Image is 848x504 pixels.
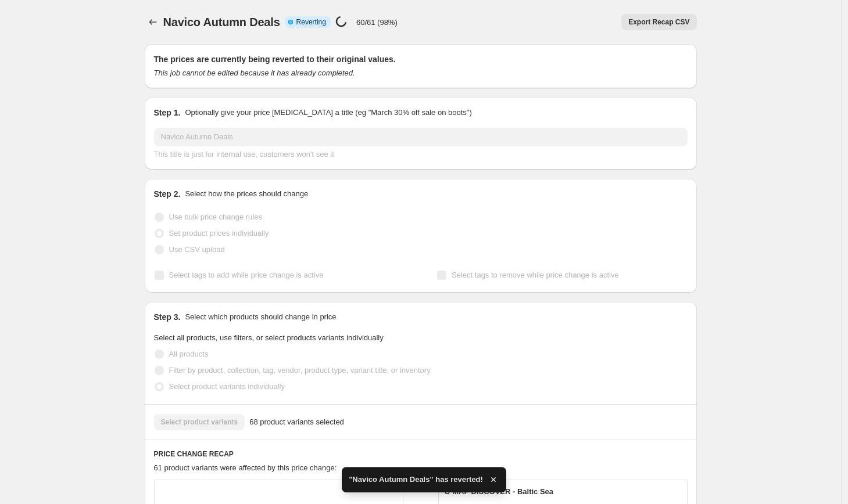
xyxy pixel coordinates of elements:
[169,213,262,221] span: Use bulk price change rules
[169,229,269,237] span: Set product prices individually
[169,350,209,358] span: All products
[169,271,324,279] span: Select tags to add while price change is active
[154,150,334,159] span: This title is just for internal use, customers won't see it
[154,128,688,146] input: 30% off holiday sale
[169,382,285,391] span: Select product variants individually
[154,107,181,118] h2: Step 1.
[628,17,689,27] span: Export Recap CSV
[154,311,181,323] h2: Step 3.
[154,463,337,472] span: 61 product variants were affected by this price change:
[185,311,336,323] p: Select which products should change in price
[169,366,431,375] span: Filter by product, collection, tag, vendor, product type, variant title, or inventory
[154,53,688,65] h2: The prices are currently being reverted to their original values.
[169,245,225,254] span: Use CSV upload
[356,18,398,27] p: 60/61 (98%)
[145,14,161,30] button: Price change jobs
[349,474,483,485] span: "Navico Autumn Deals" has reverted!
[296,17,326,27] span: Reverting
[154,69,355,77] i: This job cannot be edited because it has already completed.
[154,188,181,200] h2: Step 2.
[249,416,344,428] span: 68 product variants selected
[154,333,384,342] span: Select all products, use filters, or select products variants individually
[154,449,688,459] h6: PRICE CHANGE RECAP
[185,188,308,200] p: Select how the prices should change
[452,271,619,279] span: Select tags to remove while price change is active
[621,14,696,30] button: Export Recap CSV
[185,107,471,118] p: Optionally give your price [MEDICAL_DATA] a title (eg "March 30% off sale on boots")
[163,16,280,28] span: Navico Autumn Deals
